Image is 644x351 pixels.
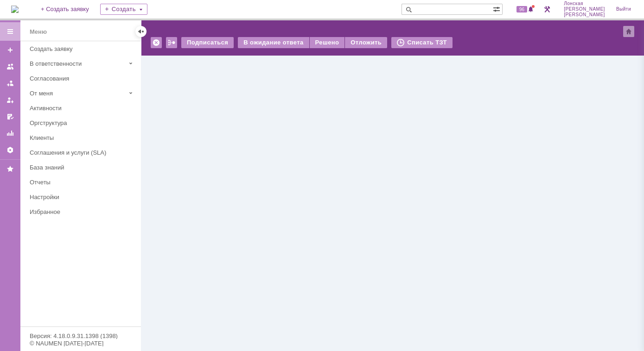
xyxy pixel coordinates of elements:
div: Создать [100,4,147,15]
a: Настройки [3,143,18,157]
div: Версия: 4.18.0.9.31.1398 (1398) [30,333,132,339]
a: Отчеты [3,126,18,141]
a: Настройки [26,190,139,204]
a: Заявки на командах [3,59,18,74]
div: Избранное [30,208,125,215]
div: Сделать домашней страницей [623,26,634,37]
span: Расширенный поиск [493,4,502,13]
div: Оргструктура [30,119,135,126]
a: Создать заявку [3,43,18,57]
span: 96 [516,6,527,13]
div: База знаний [30,164,135,171]
a: Перейти в интерфейс администратора [542,4,553,15]
a: Согласования [26,71,139,86]
div: Создать заявку [30,45,135,52]
div: Отчеты [30,179,135,186]
a: Мои заявки [3,93,18,107]
a: Перейти на домашнюю страницу [11,6,19,13]
a: Оргструктура [26,116,139,130]
div: Активности [30,105,135,112]
a: Заявки в моей ответственности [3,76,18,91]
a: Отчеты [26,175,139,189]
div: Согласования [30,75,135,82]
span: [PERSON_NAME] [564,12,605,18]
span: Лонская [564,1,605,6]
div: Настройки [30,194,135,201]
div: Работа с массовостью [166,37,177,48]
div: Удалить [151,37,162,48]
a: Мои согласования [3,109,18,124]
div: © NAUMEN [DATE]-[DATE] [30,340,132,346]
div: Скрыть меню [135,26,147,37]
span: [PERSON_NAME] [564,6,605,12]
a: Соглашения и услуги (SLA) [26,145,139,160]
a: Создать заявку [26,42,139,56]
a: Клиенты [26,131,139,145]
div: Клиенты [30,134,135,141]
div: От меня [30,90,125,97]
a: База знаний [26,160,139,175]
div: Меню [30,26,47,38]
div: В ответственности [30,60,125,67]
a: Активности [26,101,139,115]
img: logo [11,6,19,13]
div: Соглашения и услуги (SLA) [30,149,135,156]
